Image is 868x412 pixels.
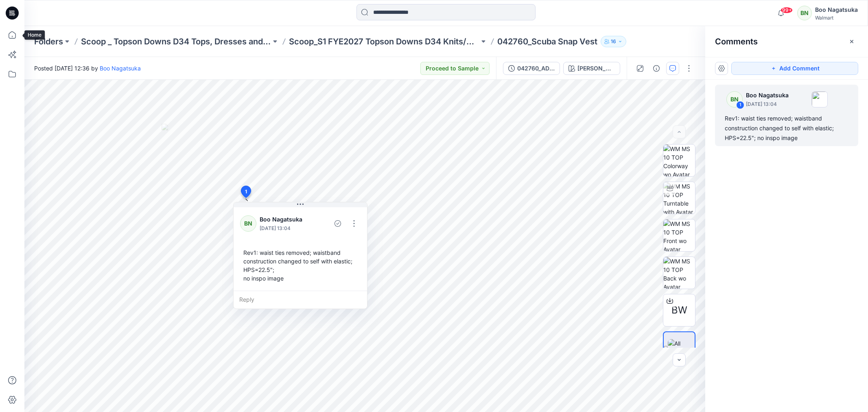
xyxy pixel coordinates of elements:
img: WM MS 10 TOP Colorway wo Avatar [663,145,695,176]
div: 042760_ADM FULL_Rev1_Scuba Snap Vest [517,64,555,73]
div: BN [726,91,743,107]
p: 042760_Scuba Snap Vest [497,36,597,47]
div: Reply [234,291,367,309]
div: BN [240,215,256,232]
span: 99+ [781,7,793,13]
span: 1 [245,188,247,195]
div: Rev1: waist ties removed; waistband construction changed to self with elastic; HPS=22.5"; no insp... [725,114,848,143]
img: All colorways [668,339,695,356]
a: Scoop_S1 FYE2027 Topson Downs D34 Knits/Woven [289,36,479,47]
div: 1 [736,101,744,109]
button: 042760_ADM FULL_Rev1_Scuba Snap Vest [503,62,560,75]
p: Boo Nagatsuka [746,90,789,100]
a: Folders [34,36,63,47]
span: Posted [DATE] 12:36 by [34,64,141,72]
p: [DATE] 13:04 [260,224,313,232]
img: WM MS 10 TOP Front wo Avatar [663,219,695,251]
div: Walmart [815,15,858,21]
div: [PERSON_NAME] [577,64,615,73]
p: [DATE] 13:04 [746,100,789,108]
div: BN [797,6,812,20]
button: Add Comment [731,62,858,75]
p: Boo Nagatsuka [260,215,313,224]
span: BW [671,303,687,318]
button: [PERSON_NAME] [563,62,620,75]
a: Boo Nagatsuka [100,65,141,72]
button: Details [650,62,663,75]
button: 16 [601,36,626,47]
div: Rev1: waist ties removed; waistband construction changed to self with elastic; HPS=22.5"; no insp... [240,245,361,286]
a: Scoop _ Topson Downs D34 Tops, Dresses and Sets [81,36,271,47]
div: Boo Nagatsuka [815,5,858,15]
img: WM MS 10 TOP Back wo Avatar [663,257,695,289]
p: 16 [611,37,616,46]
img: WM MS 10 TOP Turntable with Avatar [663,182,695,214]
h2: Comments [715,37,758,46]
